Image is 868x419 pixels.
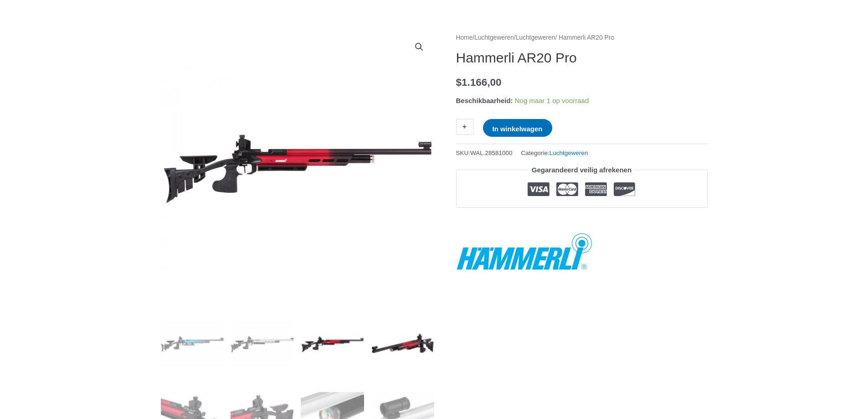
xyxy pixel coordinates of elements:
a: Hämmerli [456,233,593,271]
font: Nog maar 1 op voorraad [515,97,589,104]
font: In winkelwagen [493,124,543,132]
img: Hammerli AR20 Pro - Afbeelding 2 [231,312,294,376]
a: + [456,119,473,135]
font: Hammerli AR20 Pro [456,50,577,65]
font: / [473,34,474,41]
font: SKU: [456,150,471,156]
font: WAL.28581000 [470,150,513,156]
img: Hämmerli AR20 Pro [161,312,224,376]
a: Luchtgeweren [550,150,588,156]
font: Gegarandeerd veilig afrekenen [532,166,632,174]
font: Beschikbaarheid: [456,97,513,104]
font: $ [456,77,462,88]
a: Bekijk de galerij met afbeeldingen op volledig scherm [411,39,427,55]
a: Home [456,34,473,41]
font: + [462,122,467,131]
a: Luchtgeweren [474,34,514,41]
font: 1.166,00 [462,77,502,88]
button: In winkelwagen [483,119,552,137]
font: / [514,34,516,41]
a: Luchtgeweren [516,34,555,41]
img: Hammerli AR20 Pro - Afbeelding 4 [371,312,434,376]
font: Categorie: [521,150,549,156]
font: / Hammerli AR20 Pro [555,34,614,41]
iframe: Customer reviews powered by Trustpilot [456,215,708,226]
img: Hammerli AR20 Pro - Afbeelding 3 [301,312,364,376]
nav: Broodkruimel [456,32,708,44]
